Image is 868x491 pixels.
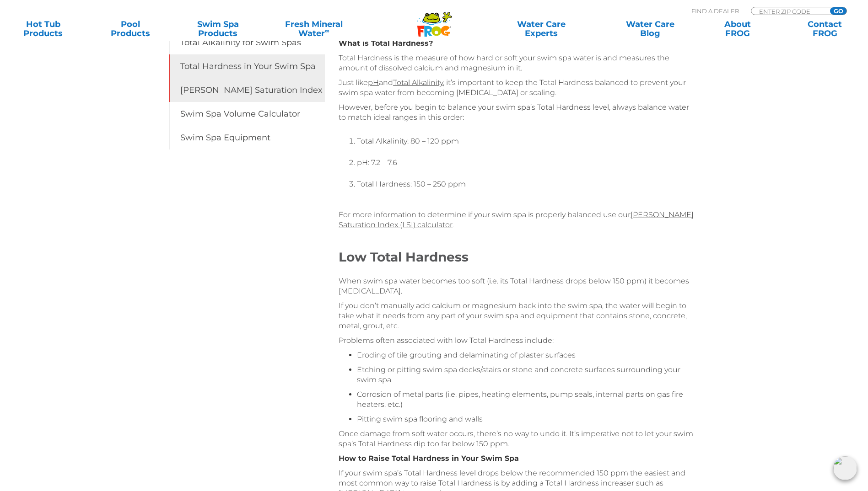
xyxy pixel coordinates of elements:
[339,102,697,123] p: However, before you begin to balance your swim spa’s Total Hardness level, always balance water t...
[9,20,77,38] a: Hot TubProducts
[357,350,697,360] li: Eroding of tile grouting and delaminating of plaster surfaces
[339,78,697,98] p: Just like and , it’s important to keep the Total Hardness balanced to prevent your swim spa water...
[339,301,697,331] p: If you don’t manually add calcium or magnesium back into the swim spa, the water will begin to ta...
[184,20,252,38] a: Swim SpaProducts
[169,102,325,126] a: Swim Spa Volume Calculator
[357,414,697,424] li: Pitting swim spa flooring and walls
[830,7,846,15] input: GO
[339,454,519,463] strong: How to Raise Total Hardness in Your Swim Spa
[339,336,697,346] p: Problems often associated with low Total Hardness include:
[325,27,329,34] sup: ∞
[357,390,697,410] li: Corrosion of metal parts (i.e. pipes, heating elements, pump seals, internal parts on gas fire he...
[97,20,165,38] a: PoolProducts
[339,249,697,265] h2: Low Total Hardness
[758,7,820,15] input: Zip Code Form
[339,53,697,73] p: Total Hardness is the measure of how hard or soft your swim spa water is and measures the amount ...
[339,39,433,48] strong: What is Total Hardness?
[169,54,325,78] a: Total Hardness in Your Swim Spa
[393,78,443,87] a: Total Alkalinity
[339,429,697,449] p: Once damage from soft water occurs, there’s no way to undo it. It’s imperative not to let your sw...
[339,276,697,296] p: When swim spa water becomes too soft (i.e. its Total Hardness drops below 150 ppm) it becomes [ME...
[169,78,325,102] a: [PERSON_NAME] Saturation Index
[169,126,325,149] a: Swim Spa Equipment
[368,78,379,87] a: pH
[357,365,697,385] li: Etching or pitting swim spa decks/stairs or stone and concrete surfaces surrounding your swim spa.
[703,20,771,38] a: AboutFROG
[486,20,597,38] a: Water CareExperts
[357,136,697,153] li: Total Alkalinity: 80 – 120 ppm
[833,456,857,480] img: openIcon
[271,20,356,38] a: Fresh MineralWater∞
[357,158,697,175] li: pH: 7.2 – 7.6
[691,7,739,15] p: Find A Dealer
[616,20,684,38] a: Water CareBlog
[339,210,697,230] p: For more information to determine if your swim spa is properly balanced use our .
[357,179,697,196] li: Total Hardness: 150 – 250 ppm
[791,20,859,38] a: ContactFROG
[169,31,325,54] a: Total Alkalinity for Swim Spas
